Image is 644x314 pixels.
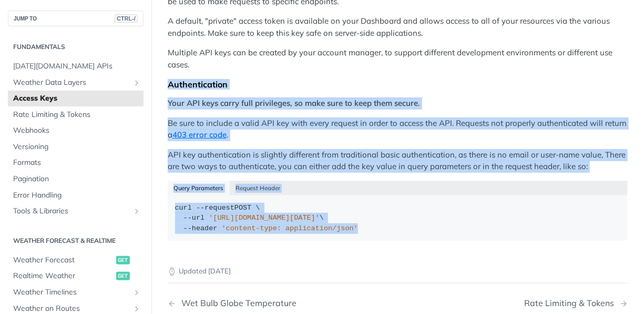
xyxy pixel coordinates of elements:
[168,298,365,308] a: Previous Page: Wet Bulb Globe Temperature
[176,298,297,308] div: Wet Bulb Globe Temperature
[8,171,144,187] a: Pagination
[13,174,141,184] span: Pagination
[116,256,130,264] span: get
[13,93,141,104] span: Access Keys
[168,98,420,108] strong: Your API keys carry full privileges, so make sure to keep them secure.
[8,123,144,139] a: Webhooks
[13,110,141,120] span: Rate Limiting & Tokens
[209,214,320,222] span: '[URL][DOMAIN_NAME][DATE]'
[8,268,144,284] a: Realtime Weatherget
[183,224,218,232] span: --header
[172,130,227,140] a: 403 error code
[13,125,141,136] span: Webhooks
[196,204,234,212] span: --request
[132,207,141,215] button: Show subpages for Tools & Libraries
[8,203,144,219] a: Tools & LibrariesShow subpages for Tools & Libraries
[8,155,144,171] a: Formats
[116,272,130,280] span: get
[222,224,358,232] span: 'content-type: application/json'
[524,298,619,308] div: Rate Limiting & Tokens
[168,47,628,71] p: Multiple API keys can be created by your account manager, to support different development enviro...
[8,58,144,74] a: [DATE][DOMAIN_NAME] APIs
[13,206,130,217] span: Tools & Libraries
[132,305,141,313] button: Show subpages for Weather on Routes
[13,190,141,201] span: Error Handling
[168,266,628,277] p: Updated [DATE]
[8,188,144,203] a: Error Handling
[175,203,621,234] div: POST \ \
[13,303,130,314] span: Weather on Routes
[168,79,628,90] div: Authentication
[13,77,130,88] span: Weather Data Layers
[8,139,144,155] a: Versioning
[8,91,144,106] a: Access Keys
[175,204,192,212] span: curl
[13,255,114,266] span: Weather Forecast
[168,149,628,173] p: API key authentication is slightly different from traditional basic authentication, as there is n...
[524,298,628,308] a: Next Page: Rate Limiting & Tokens
[8,75,144,91] a: Weather Data LayersShow subpages for Weather Data Layers
[8,252,144,268] a: Weather Forecastget
[230,181,287,195] button: Request Header
[132,78,141,87] button: Show subpages for Weather Data Layers
[168,15,628,39] p: A default, "private" access token is available on your Dashboard and allows access to all of your...
[13,142,141,152] span: Versioning
[13,271,114,281] span: Realtime Weather
[132,288,141,297] button: Show subpages for Weather Timelines
[13,61,141,72] span: [DATE][DOMAIN_NAME] APIs
[13,287,130,298] span: Weather Timelines
[168,117,628,141] p: Be sure to include a valid API key with every request in order to access the API. Requests not pr...
[8,11,144,26] button: JUMP TOCTRL-/
[13,158,141,168] span: Formats
[8,284,144,300] a: Weather TimelinesShow subpages for Weather Timelines
[8,42,144,52] h2: Fundamentals
[8,107,144,123] a: Rate Limiting & Tokens
[183,214,205,222] span: --url
[115,14,138,23] span: CTRL-/
[8,236,144,246] h2: Weather Forecast & realtime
